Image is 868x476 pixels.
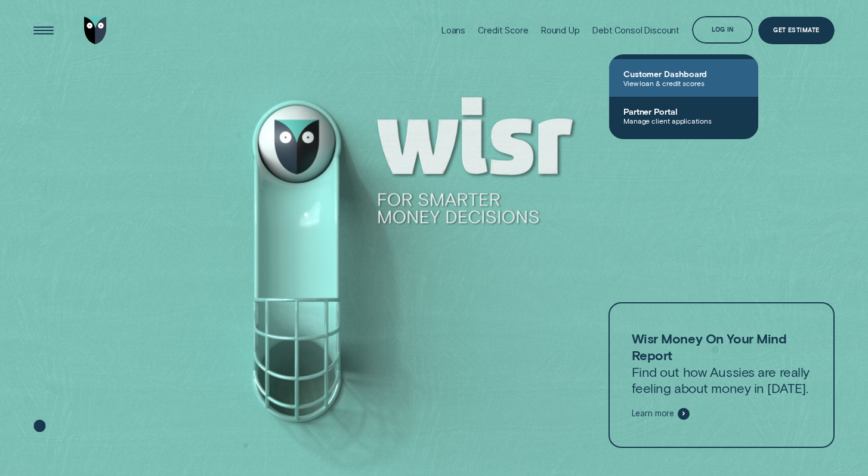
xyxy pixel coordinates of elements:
div: Round Up [541,25,580,35]
a: Customer DashboardView loan & credit scores [609,59,758,97]
div: Debt Consol Discount [592,25,679,35]
span: Customer Dashboard [623,69,744,79]
img: Wisr [84,17,107,44]
p: Find out how Aussies are really feeling about money in [DATE]. [632,330,812,397]
div: Loans [441,25,465,35]
button: Log in [692,16,753,44]
span: Learn more [632,409,675,419]
span: Manage client applications [623,116,744,125]
span: Partner Portal [623,106,744,116]
a: Get Estimate [758,17,835,44]
a: Partner PortalManage client applications [609,97,758,134]
button: Open Menu [30,17,57,44]
span: View loan & credit scores [623,79,744,87]
div: Credit Score [478,25,528,35]
a: Wisr Money On Your Mind ReportFind out how Aussies are really feeling about money in [DATE].Learn... [608,302,835,447]
strong: Wisr Money On Your Mind Report [632,330,787,363]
